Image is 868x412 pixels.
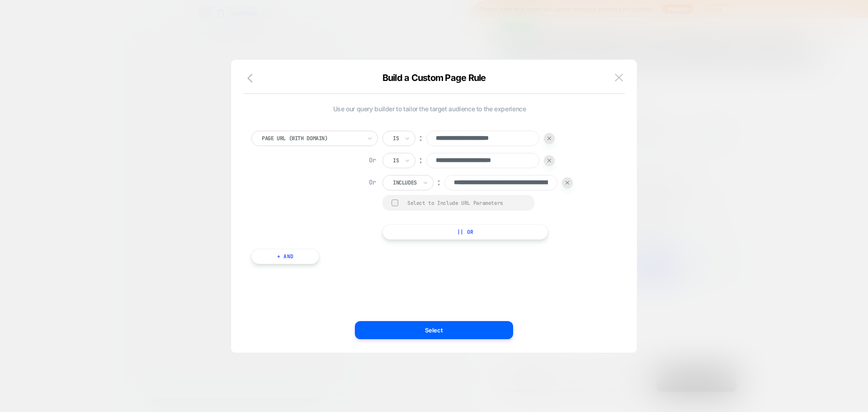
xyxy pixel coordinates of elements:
[547,159,551,162] img: end
[382,224,548,240] button: || Or
[547,137,551,140] img: end
[251,105,608,113] span: Use our query builder to tailor the target audience to the experience
[407,199,525,206] div: Select to Include URL Parameters
[566,181,569,185] img: end
[355,321,513,339] button: Select
[615,74,623,81] img: close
